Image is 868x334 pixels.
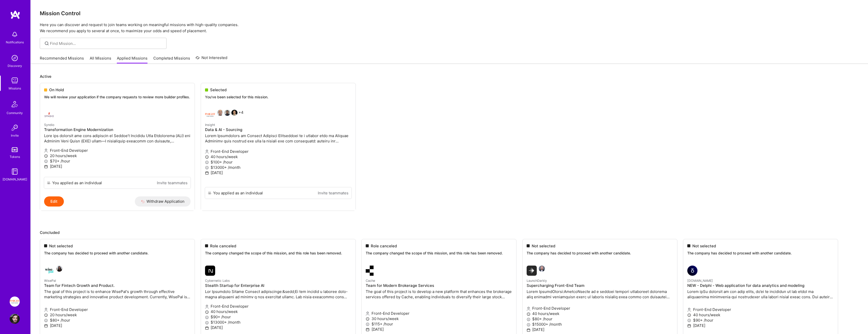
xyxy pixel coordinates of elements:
[40,22,859,34] p: Here you can discover and request to join teams working on meaningful missions with high-quality ...
[205,251,352,256] p: The company changed the scope of this mission, and this role has been removed.
[44,165,48,169] i: icon Calendar
[205,314,352,320] p: $90+ /hour
[205,309,352,314] p: 40 hours/week
[8,314,21,324] a: User Avatar
[12,147,18,152] img: tokens
[205,289,352,300] p: Lor Ipsumdolo Sitame Consect adipiscinge:&sedd;Ei tem incidid u laboree dolo-magna aliquaeni ad m...
[205,305,209,309] i: icon Applicant
[44,159,48,163] i: icon MoneyGray
[44,154,48,158] i: icon Clock
[50,41,163,46] input: Find Mission...
[10,296,20,307] img: Insight Partners: Data & AI - Sourcing
[10,123,20,133] img: Invite
[157,180,188,185] a: Invite teammates
[40,55,84,64] a: Recommended Missions
[44,110,54,120] img: Syndio company logo
[10,154,20,159] div: Tokens
[52,180,102,185] div: You applied as an individual
[90,55,111,64] a: All Missions
[44,133,191,144] p: Lore ips dolorsit ame cons adipiscin el Seddoe’t Incididu Utla Etdolorema (ALI) eni Adminim Veni ...
[44,41,50,46] i: icon SearchGrey
[9,98,21,110] img: Community
[7,110,23,116] div: Community
[10,166,20,177] img: guide book
[44,164,191,169] p: [DATE]
[205,326,209,330] i: icon Calendar
[8,63,22,68] div: Discovery
[205,283,352,288] h4: Stealth Startup for Enterprise AI
[8,296,21,307] a: Insight Partners: Data & AI - Sourcing
[10,314,20,324] img: User Avatar
[205,325,352,330] p: [DATE]
[44,153,191,158] p: 20 hours/week
[44,95,191,100] p: We will review your application if the company requests to review more builder profiles.
[11,133,19,138] div: Invite
[153,55,190,64] a: Completed Missions
[10,53,20,63] img: discovery
[196,55,227,64] a: Not Interested
[44,148,191,153] p: Front-End Developer
[40,230,859,235] p: Concluded
[210,243,236,249] span: Role canceled
[10,10,20,19] img: logo
[44,196,64,207] button: Edit
[205,279,230,283] small: Cybernetic Labs
[10,76,20,86] img: teamwork
[44,158,191,164] p: $70+ /hour
[49,87,64,92] span: On Hold
[205,304,352,309] p: Front-End Developer
[3,177,27,182] div: [DOMAIN_NAME]
[10,29,20,40] img: bell
[117,55,147,64] a: Applied Missions
[205,321,209,325] i: icon MoneyGray
[40,74,859,79] p: Active
[44,123,54,127] small: Syndio
[44,149,48,153] i: icon Applicant
[135,196,191,207] button: Withdraw Application
[40,106,195,177] a: Syndio company logoSyndioTransformation Engine ModernizationLore ips dolorsit ame cons adipiscin ...
[205,320,352,325] p: $13000+ /month
[205,310,209,314] i: icon Clock
[205,316,209,319] i: icon MoneyGray
[6,40,24,45] div: Notifications
[40,10,859,16] h3: Mission Control
[44,127,191,132] h4: Transformation Engine Modernization
[9,86,21,91] div: Missions
[205,266,215,276] img: Cybernetic Labs company logo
